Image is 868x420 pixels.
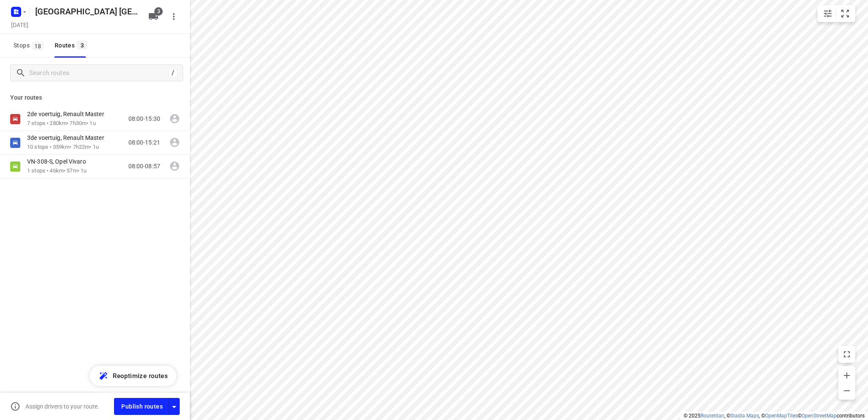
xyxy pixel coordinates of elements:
[154,7,163,16] span: 3
[113,370,168,381] span: Reoptimize routes
[168,68,178,78] div: /
[166,110,183,127] span: Assign driver
[818,5,855,22] div: small contained button group
[29,67,168,80] input: Search routes
[55,40,90,51] div: Routes
[27,134,109,142] p: 3de voertuig, Renault Master
[730,413,759,419] a: Stadia Maps
[27,158,91,165] p: VN-308-S, Opel Vivaro
[27,167,95,175] p: 1 stops • 46km • 57m • 1u
[77,41,87,49] span: 3
[765,413,798,419] a: OpenMapTiles
[128,114,160,123] p: 08:00-15:30
[165,8,182,25] button: More
[145,8,162,25] button: 3
[684,413,865,419] li: © 2025 , © , © © contributors
[128,162,160,171] p: 08:00-08:57
[27,120,113,128] p: 7 stops • 280km • 7h30m • 1u
[8,20,32,30] h5: Project date
[837,5,854,22] button: Fit zoom
[114,398,169,414] button: Publish routes
[25,403,99,410] p: Assign drivers to your route.
[14,40,46,51] span: Stops
[169,401,179,412] div: Driver app settings
[701,413,724,419] a: Routetitan
[27,143,113,151] p: 10 stops • 359km • 7h22m • 1u
[819,5,836,22] button: Map settings
[801,413,837,419] a: OpenStreetMap
[121,401,163,412] span: Publish routes
[90,366,176,386] button: Reoptimize routes
[32,5,142,18] h5: Utrecht NH 5 september
[27,110,109,118] p: 2de voertuig, Renault Master
[128,138,160,147] p: 08:00-15:21
[32,42,44,50] span: 18
[166,134,183,151] span: Assign driver
[10,93,180,102] p: Your routes
[166,158,183,175] span: Assign driver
